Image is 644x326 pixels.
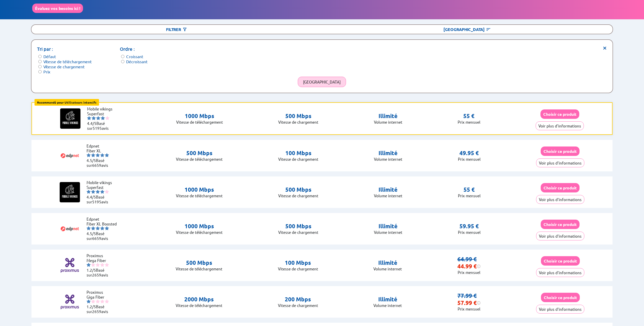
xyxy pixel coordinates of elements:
[541,146,580,156] button: Choisir ce produit
[278,120,318,124] p: Vitesse de chargement
[87,231,117,241] li: Basé sur avis
[541,149,580,154] a: Choisir ce produit
[87,290,117,295] li: Proximus
[126,54,143,59] label: Croissant
[96,299,100,303] img: starnr3
[458,193,481,198] p: Prix mensuel
[100,153,104,157] img: starnr4
[96,190,100,194] img: starnr3
[176,112,223,120] p: 1000 Mbps
[96,226,100,230] img: starnr3
[87,185,117,190] li: Superfast
[96,153,100,157] img: starnr3
[87,268,117,277] li: Basé sur avis
[87,299,91,303] img: starnr1
[278,266,318,271] p: Vitesse de chargement
[92,199,101,204] span: 5195
[374,120,402,124] p: Volume internet
[91,299,95,303] img: starnr2
[176,223,223,230] p: 1000 Mbps
[100,299,104,303] img: starnr4
[92,163,101,168] span: 6659
[93,126,102,131] span: 5195
[60,108,80,129] img: Logo of Mobile vikings
[298,77,346,87] button: [GEOGRAPHIC_DATA]
[91,153,95,157] img: starnr2
[373,296,402,303] p: Illimité
[105,190,109,194] img: starnr5
[126,59,147,64] label: Décroissant
[541,185,580,190] a: Choisir ce produit
[87,217,117,221] li: Edpnet
[105,153,109,157] img: starnr5
[87,194,117,204] li: Basé sur avis
[176,303,222,308] p: Vitesse de télé­chargement
[278,186,318,193] p: 500 Mbps
[91,263,95,267] img: starnr2
[278,150,318,157] p: 100 Mbps
[87,258,117,263] li: Mega Fiber
[87,304,96,309] span: 1.2/5
[87,111,118,116] li: Superfast
[374,223,402,230] p: Illimité
[373,266,402,271] p: Volume internet
[87,153,91,157] img: starnr1
[536,268,584,277] button: Voir plus d'informations
[100,190,104,194] img: starnr4
[477,264,481,268] img: information
[92,116,96,120] img: starnr2
[278,112,318,120] p: 500 Mbps
[37,45,92,53] p: Tri par :
[87,221,117,226] li: Fiber XL Boosted
[87,121,96,126] span: 4.4/5
[458,157,481,161] p: Prix mensuel
[458,120,480,124] p: Prix mensuel
[278,193,318,198] p: Vitesse de chargement
[374,186,402,193] p: Illimité
[457,270,481,275] p: Prix mensuel
[91,226,95,230] img: starnr2
[278,296,318,303] p: 200 Mbps
[182,27,187,32] img: Bouton pour ouvrir la section des filtres
[374,193,402,198] p: Volume internet
[477,301,481,305] img: information
[87,116,91,120] img: starnr1
[536,123,584,128] a: Voir plus d'informations
[457,292,477,299] s: 77.99 €
[536,158,584,167] button: Voir plus d'informations
[87,148,117,153] li: Fiber XL
[92,309,101,314] span: 2659
[536,160,584,165] a: Voir plus d'informations
[536,121,584,130] button: Voir plus d'informations
[87,226,91,230] img: starnr1
[541,258,580,263] a: Choisir ce produit
[459,223,479,230] p: 59.95 €
[176,193,223,198] p: Vitesse de télé­chargement
[541,220,580,229] button: Choisir ce produit
[96,263,100,267] img: starnr3
[87,194,96,199] span: 4.4/5
[536,232,584,240] button: Voir plus d'informations
[278,230,318,235] p: Vitesse de chargement
[100,263,104,267] img: starnr4
[457,263,481,270] div: 44.99 €
[459,150,479,157] p: 49.95 €
[105,226,109,230] img: starnr5
[60,145,80,166] img: Logo of Edpnet
[101,116,105,120] img: starnr4
[43,54,56,59] label: Défaut
[105,116,109,120] img: starnr5
[536,307,584,312] a: Voir plus d'informations
[374,112,402,120] p: Illimité
[43,59,92,64] label: Vitesse de téléchargement
[92,236,101,241] span: 6659
[541,183,580,192] button: Choisir ce produit
[458,230,481,235] p: Prix mensuel
[60,182,80,202] img: Logo of Mobile vikings
[60,255,80,275] img: Logo of Proximus
[87,106,118,111] li: Mobile vikings
[536,234,584,238] a: Voir plus d'informations
[176,230,223,235] p: Vitesse de télé­chargement
[536,197,584,202] a: Voir plus d'informations
[374,230,402,235] p: Volume internet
